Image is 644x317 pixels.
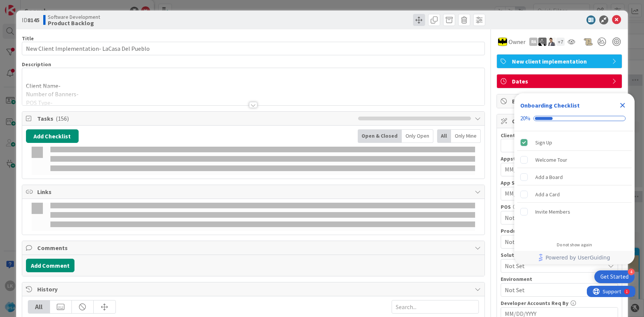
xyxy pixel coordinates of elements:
[26,129,79,143] button: Add Checklist
[27,16,39,24] b: 8145
[517,186,632,203] div: Add a Card is incomplete.
[48,14,100,20] span: Software Development
[402,129,433,143] div: Only Open
[358,129,402,143] div: Open & Closed
[514,131,635,237] div: Checklist items
[514,251,635,264] div: Footer
[451,129,481,143] div: Only Mine
[26,82,481,90] p: Client Name-
[505,285,605,294] span: Not Set
[437,129,451,143] div: All
[37,187,471,196] span: Links
[517,134,632,151] div: Sign Up is complete.
[517,203,632,220] div: Invite Members is incomplete.
[517,152,632,168] div: Welcome Tour is incomplete.
[37,285,471,294] span: History
[37,243,471,252] span: Comments
[512,97,608,106] span: Block
[512,77,608,86] span: Dates
[501,228,618,234] div: Product
[501,300,618,306] div: Developer Accounts Req By
[26,259,74,272] button: Add Comment
[557,242,592,248] div: Do not show again
[535,138,552,147] div: Sign Up
[505,163,614,176] input: MM/DD/YYYY
[505,187,614,200] input: MM/DD/YYYY
[498,37,507,46] img: AC
[48,20,100,26] b: Product Backlog
[509,37,526,46] span: Owner
[39,3,41,9] div: 1
[501,156,618,161] div: Appstore Live By
[501,204,618,209] div: POS
[56,115,69,122] span: ( 156 )
[22,35,34,42] label: Title
[535,207,570,216] div: Invite Members
[501,132,515,139] label: Client
[520,115,530,122] div: 20%
[28,300,50,313] div: All
[505,237,605,246] span: Not Set
[512,117,608,126] span: Custom Fields
[22,15,39,24] span: ID
[617,99,629,111] div: Close Checklist
[600,273,629,281] div: Get Started
[518,251,631,264] a: Powered by UserGuiding
[392,300,479,314] input: Search...
[594,270,635,283] div: Open Get Started checklist, remaining modules: 4
[547,38,556,46] img: BR
[545,253,610,262] span: Powered by UserGuiding
[16,1,34,10] span: Support
[505,261,605,270] span: Not Set
[535,173,563,182] div: Add a Board
[520,115,629,122] div: Checklist progress: 20%
[535,155,567,164] div: Welcome Tour
[501,252,618,258] div: Solutions Required
[556,38,565,46] div: + 7
[514,93,635,264] div: Checklist Container
[512,57,608,66] span: New client implementation
[501,276,618,282] div: Environment
[628,268,635,275] div: 4
[520,101,580,110] div: Onboarding Checklist
[501,180,618,185] div: App Submission By
[22,42,485,55] input: type card name here...
[37,114,354,123] span: Tasks
[505,213,605,222] span: Not Set
[517,169,632,185] div: Add a Board is incomplete.
[529,38,538,46] div: RA
[535,190,560,199] div: Add a Card
[538,38,547,46] img: RA
[22,61,51,68] span: Description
